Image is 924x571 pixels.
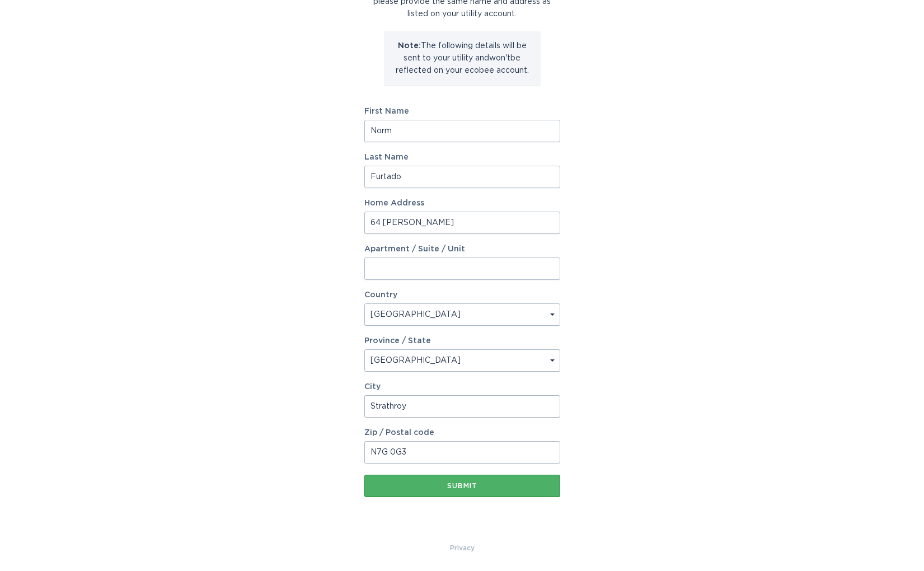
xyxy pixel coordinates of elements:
button: Submit [364,475,560,497]
label: Province / State [364,337,431,345]
label: Apartment / Suite / Unit [364,245,560,253]
strong: Note: [398,42,421,50]
label: Zip / Postal code [364,429,560,437]
label: City [364,383,560,391]
p: The following details will be sent to your utility and won't be reflected on your ecobee account. [392,40,532,77]
a: Privacy Policy & Terms of Use [450,542,475,554]
label: Last Name [364,153,560,161]
label: Country [364,291,397,299]
label: Home Address [364,199,560,207]
div: Submit [370,483,555,489]
label: First Name [364,107,560,115]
